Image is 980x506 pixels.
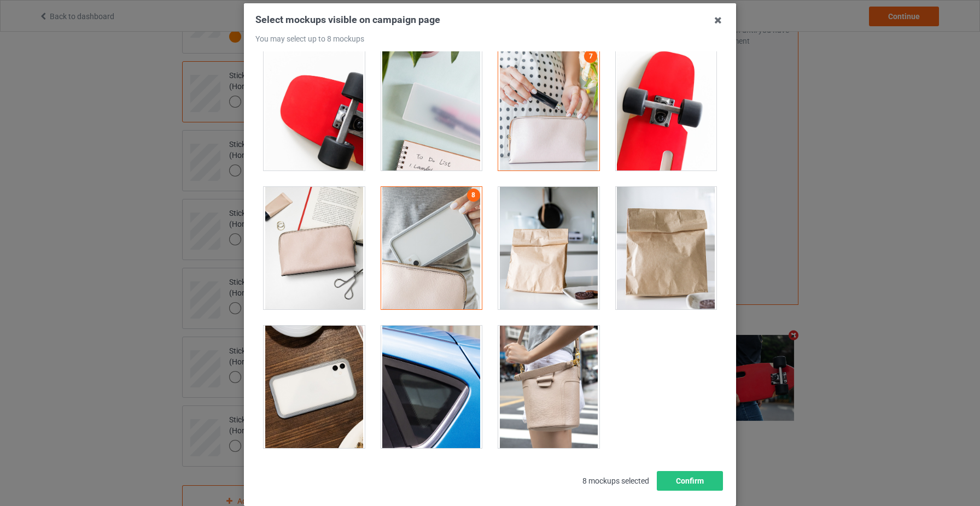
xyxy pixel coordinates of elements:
[255,34,364,43] span: You may select up to 8 mockups
[575,469,657,493] span: 8 mockups selected
[657,471,723,491] button: Confirm
[255,14,440,25] span: Select mockups visible on campaign page
[467,189,480,202] a: 8
[584,50,597,63] a: 7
